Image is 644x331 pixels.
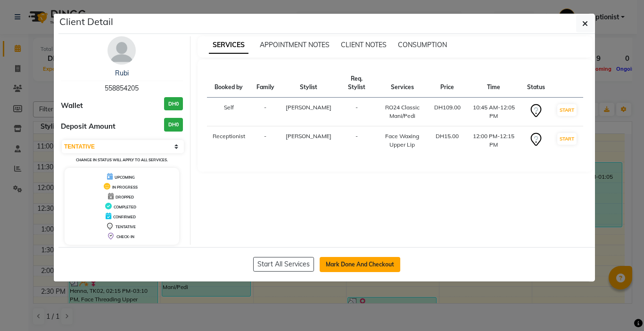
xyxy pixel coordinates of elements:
div: RO24 Classic Mani/Pedi [382,103,423,120]
th: Time [466,69,521,98]
button: START [557,133,577,145]
span: [PERSON_NAME] [286,104,331,111]
th: Status [521,69,551,98]
span: 558854205 [105,84,139,92]
span: APPOINTMENT NOTES [260,41,330,49]
span: CONSUMPTION [398,41,447,49]
span: SERVICES [209,37,248,54]
td: - [337,126,376,155]
div: Face Waxing Upper Lip [382,132,423,149]
span: COMPLETED [114,205,136,209]
th: Booked by [207,69,251,98]
td: Receptionist [207,126,251,155]
span: UPCOMING [115,175,135,180]
h3: DH0 [164,97,183,111]
td: - [251,126,280,155]
th: Price [429,69,466,98]
span: CHECK-IN [116,234,134,239]
th: Req. Stylist [337,69,376,98]
a: Rubi [115,69,129,77]
span: [PERSON_NAME] [286,132,331,140]
span: TENTATIVE [116,224,136,229]
small: Change in status will apply to all services. [76,157,168,162]
td: - [251,98,280,126]
td: - [337,98,376,126]
td: Self [207,98,251,126]
button: Mark Done And Checkout [320,257,400,272]
h5: Client Detail [59,15,113,29]
button: Start All Services [253,257,314,272]
span: Deposit Amount [61,121,116,132]
span: Wallet [61,100,83,111]
th: Stylist [280,69,337,98]
span: IN PROGRESS [112,185,138,190]
div: DH15.00 [434,132,461,141]
td: 12:00 PM-12:15 PM [466,126,521,155]
div: DH109.00 [434,103,461,112]
th: Services [376,69,429,98]
td: 10:45 AM-12:05 PM [466,98,521,126]
span: DROPPED [116,195,134,199]
button: START [557,104,577,116]
span: CLIENT NOTES [341,41,387,49]
h3: DH0 [164,118,183,132]
th: Family [251,69,280,98]
img: avatar [107,36,136,65]
span: CONFIRMED [113,215,136,219]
